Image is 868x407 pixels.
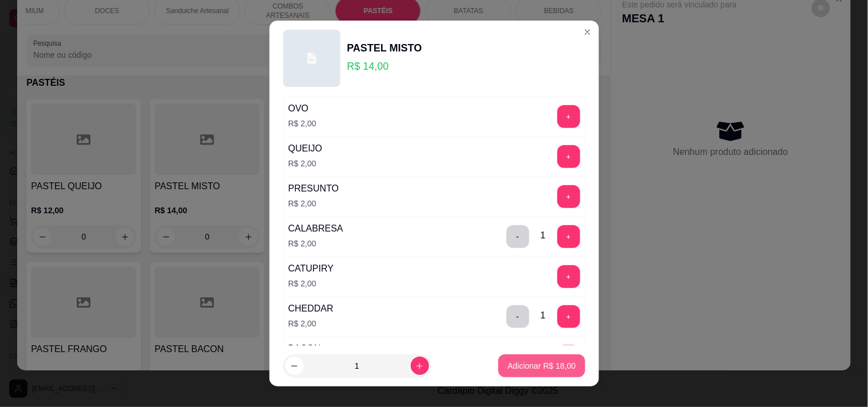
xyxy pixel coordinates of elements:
p: R$ 2,00 [288,118,316,129]
div: CATUPIRY [288,262,334,276]
p: Adicionar R$ 18,00 [508,360,576,372]
button: add [557,225,580,248]
p: R$ 2,00 [288,238,343,249]
div: PASTEL MISTO [347,40,422,56]
div: QUEIJO [288,142,323,155]
button: add [557,185,580,208]
button: delete [506,305,529,328]
p: R$ 2,00 [288,318,334,329]
div: OVO [288,102,316,115]
button: add [557,105,580,128]
button: add [557,305,580,328]
p: R$ 2,00 [288,158,323,169]
button: Adicionar R$ 18,00 [498,354,585,377]
button: decrease-product-quantity [286,357,304,375]
button: add [557,345,580,368]
button: delete [506,225,529,248]
div: CHEDDAR [288,302,334,316]
p: R$ 2,00 [288,278,334,289]
div: CALABRESA [288,222,343,236]
div: 1 [541,229,546,242]
div: PRESUNTO [288,182,339,195]
button: add [557,265,580,288]
p: R$ 2,00 [288,198,339,209]
div: BACON [288,342,321,356]
button: add [557,145,580,168]
button: Close [578,23,597,41]
button: increase-product-quantity [411,357,429,375]
p: R$ 14,00 [347,58,422,74]
div: 1 [541,309,546,322]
